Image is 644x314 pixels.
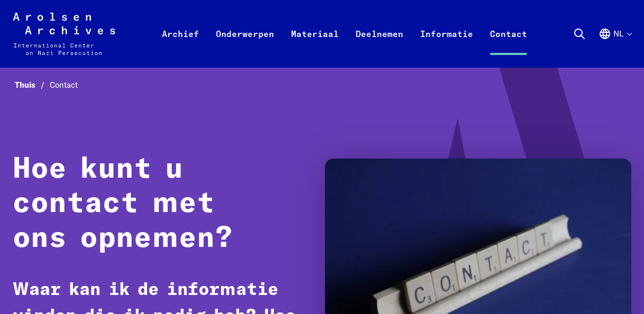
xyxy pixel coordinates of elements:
a: Onderwerpen [207,25,283,68]
span: Contact [50,80,78,90]
font: Nl [613,29,623,38]
nav: Primair [153,13,536,55]
a: Deelnemen [347,25,412,68]
strong: Hoe kunt u contact met ons opnemen? [13,155,233,253]
a: Contact [482,25,536,68]
a: Thuis [15,80,50,90]
button: Engels, taalkeuze [598,27,631,66]
a: Informatie [412,25,482,68]
nav: Paneermeel [13,77,631,93]
a: Archief [153,25,207,68]
a: Materiaal [283,25,347,68]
